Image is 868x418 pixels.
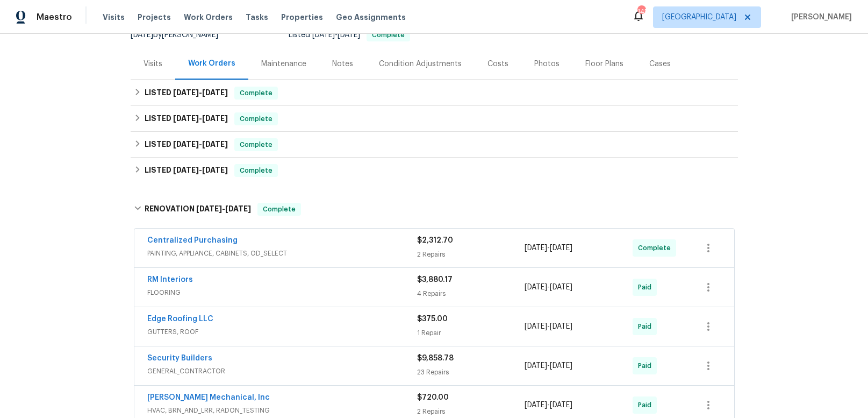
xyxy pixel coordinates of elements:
div: Costs [487,59,508,69]
div: 145 [637,6,645,17]
div: Visits [144,59,162,69]
h6: LISTED [145,138,228,151]
span: Complete [638,243,675,253]
span: [GEOGRAPHIC_DATA] [662,12,736,23]
span: Listed [289,31,410,39]
a: Centralized Purchasing [147,237,238,244]
span: Paid [638,400,656,410]
span: [DATE] [196,205,222,212]
span: [DATE] [202,140,228,148]
div: 2 Repairs [417,406,525,417]
div: Notes [332,59,353,69]
span: [DATE] [202,115,228,122]
span: [DATE] [202,89,228,96]
span: [DATE] [550,284,572,291]
div: 23 Repairs [417,367,525,378]
span: Paid [638,282,656,293]
span: PAINTING, APPLIANCE, CABINETS, OD_SELECT [147,248,417,259]
div: Cases [649,59,671,69]
span: [DATE] [525,284,547,291]
span: [DATE] [173,89,199,96]
h6: LISTED [145,87,228,100]
div: 2 Repairs [417,249,525,260]
span: [DATE] [131,31,153,39]
h6: RENOVATION [145,203,251,216]
span: [DATE] [525,323,547,330]
span: - [525,360,572,371]
span: $3,880.17 [417,276,453,284]
span: - [525,282,572,293]
a: [PERSON_NAME] Mechanical, Inc [147,394,270,401]
div: Floor Plans [585,59,623,69]
span: Complete [235,139,277,150]
div: LISTED [DATE]-[DATE]Complete [131,106,738,132]
span: Complete [235,114,277,124]
span: Geo Assignments [336,12,406,23]
span: $720.00 [417,394,449,401]
span: [PERSON_NAME] [787,12,852,23]
span: Complete [259,204,300,215]
span: FLOORING [147,287,417,298]
span: [DATE] [338,31,360,39]
span: Paid [638,321,656,332]
span: $2,312.70 [417,237,453,244]
span: [DATE] [525,244,547,252]
h6: LISTED [145,164,228,177]
span: Complete [368,32,409,38]
div: RENOVATION [DATE]-[DATE]Complete [131,192,738,226]
span: - [196,205,251,212]
span: - [173,166,228,174]
span: [DATE] [173,115,199,122]
span: [DATE] [550,244,572,252]
span: Complete [235,165,277,176]
span: $9,858.78 [417,355,454,362]
span: [DATE] [225,205,251,212]
div: 1 Repair [417,328,525,338]
span: - [173,140,228,148]
div: Work Orders [188,58,235,69]
span: Visits [103,12,125,23]
span: - [525,400,572,410]
div: 4 Repairs [417,288,525,299]
span: $375.00 [417,315,448,323]
div: by [PERSON_NAME] [131,29,231,41]
span: Properties [281,12,323,23]
div: LISTED [DATE]-[DATE]Complete [131,132,738,158]
span: - [525,243,572,253]
span: - [173,115,228,122]
div: Maintenance [261,59,306,69]
span: [DATE] [550,401,572,409]
span: Projects [138,12,171,23]
a: RM Interiors [147,276,193,284]
div: LISTED [DATE]-[DATE]Complete [131,80,738,106]
span: Complete [235,88,277,98]
span: Tasks [246,13,268,21]
span: - [525,321,572,332]
div: Condition Adjustments [379,59,462,69]
span: [DATE] [550,362,572,370]
span: [DATE] [173,166,199,174]
h6: LISTED [145,112,228,125]
span: - [173,89,228,96]
span: [DATE] [173,140,199,148]
span: - [312,31,360,39]
div: LISTED [DATE]-[DATE]Complete [131,158,738,183]
span: GENERAL_CONTRACTOR [147,366,417,377]
span: Paid [638,360,656,371]
a: Edge Roofing LLC [147,315,213,323]
span: [DATE] [312,31,335,39]
span: HVAC, BRN_AND_LRR, RADON_TESTING [147,405,417,416]
span: [DATE] [550,323,572,330]
a: Security Builders [147,355,212,362]
span: Maestro [37,12,72,23]
span: [DATE] [202,166,228,174]
span: Work Orders [184,12,233,23]
span: [DATE] [525,362,547,370]
span: GUTTERS, ROOF [147,327,417,337]
span: [DATE] [525,401,547,409]
div: Photos [534,59,559,69]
